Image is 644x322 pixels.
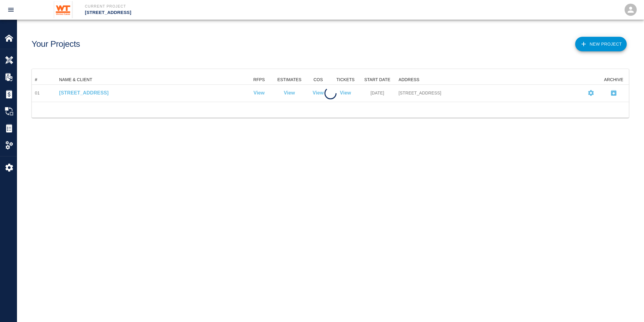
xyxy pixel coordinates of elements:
div: ADDRESS [396,75,584,84]
div: TICKETS [332,75,359,84]
p: Current Project [85,4,355,9]
div: COS [305,75,332,84]
div: NAME & CLIENT [56,75,244,84]
div: ADDRESS [399,75,420,84]
a: View [340,89,351,97]
div: # [32,75,56,84]
a: View [253,89,265,97]
div: RFPS [244,75,274,84]
p: [STREET_ADDRESS] [85,9,355,16]
div: [STREET_ADDRESS] [399,90,581,96]
div: ESTIMATES [277,75,302,84]
img: Whiting-Turner [54,1,73,18]
div: NAME & CLIENT [59,75,92,84]
div: # [35,75,37,84]
div: [DATE] [359,85,396,102]
a: View [284,89,295,97]
div: COS [314,75,323,84]
div: START DATE [364,75,390,84]
button: Settings [585,87,597,99]
h1: Your Projects [32,39,80,49]
button: New Project [575,37,627,51]
div: ARCHIVE [599,75,629,84]
div: ESTIMATES [274,75,305,84]
button: open drawer [4,2,18,17]
div: START DATE [359,75,396,84]
div: TICKETS [336,75,354,84]
a: View [313,89,324,97]
a: [STREET_ADDRESS] [59,89,241,97]
div: RFPS [253,75,265,84]
div: ARCHIVE [604,75,623,84]
div: 01 [35,90,40,96]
